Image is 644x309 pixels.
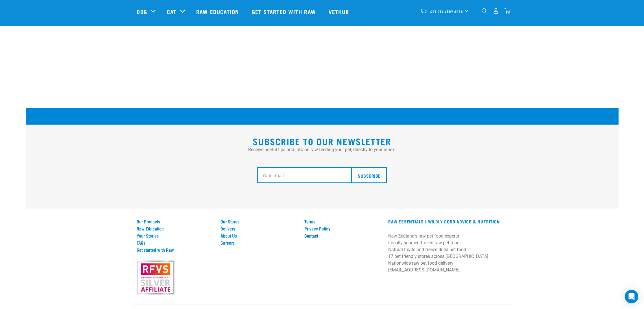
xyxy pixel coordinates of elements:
[493,8,499,14] img: user.png
[505,8,510,14] img: home-icon@2x.png
[137,219,214,224] a: Our Products
[137,136,507,146] h2: Subscribe to our Newsletter
[351,167,387,184] input: Subscribe
[221,233,298,238] a: About Us
[304,233,381,238] a: Contact
[221,226,298,231] a: Delivery
[482,8,487,14] img: home-icon-1@2x.png
[257,167,355,184] input: Your Email
[221,219,298,224] a: Our Stores
[134,260,177,295] img: rfvs.png
[420,8,428,13] img: van-moving.png
[137,240,214,245] a: FAQs
[304,219,381,224] a: Terms
[323,0,356,23] a: Vethub
[388,233,507,273] p: New Zealand's raw pet food experts Locally sourced frozen raw pet food Natural treats and freeze ...
[137,233,214,238] a: Your Stories
[221,240,298,245] a: Careers
[246,0,323,23] a: Get started with Raw
[137,247,214,252] a: Get started with Raw
[167,7,176,16] a: Cat
[137,146,507,153] p: Receive useful tips and info on raw feeding your pet, directly to your inbox.
[388,219,507,224] h3: RAW ESSENTIALS | Wildly Good Advice & Nutrition
[625,290,638,303] div: Open Intercom Messenger
[137,7,147,16] a: Dog
[431,10,463,12] span: Set Delivery Area
[137,226,214,231] a: Raw Education
[304,226,381,231] a: Privacy Policy
[191,0,246,23] a: Raw Education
